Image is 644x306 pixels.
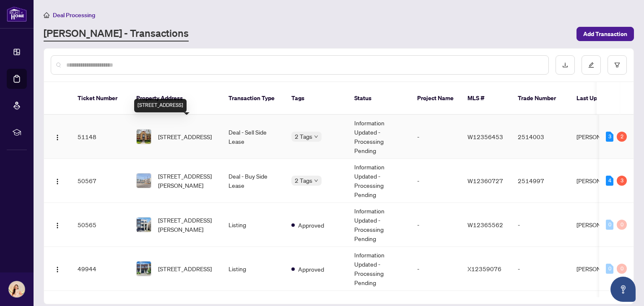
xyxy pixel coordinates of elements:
[467,133,503,140] span: W12356453
[71,82,130,115] th: Ticket Number
[576,27,634,41] button: Add Transaction
[511,82,570,115] th: Trade Number
[606,264,613,274] div: 0
[348,115,410,159] td: Information Updated - Processing Pending
[570,203,633,247] td: [PERSON_NAME]
[582,55,601,75] button: edit
[158,132,212,141] span: [STREET_ADDRESS]
[51,218,64,231] button: Logo
[410,159,461,203] td: -
[348,203,410,247] td: Information Updated - Processing Pending
[614,62,620,68] span: filter
[570,82,633,115] th: Last Updated By
[222,82,285,115] th: Transaction Type
[617,132,627,142] div: 2
[617,176,627,186] div: 3
[511,203,570,247] td: -
[51,262,64,275] button: Logo
[222,159,285,203] td: Deal - Buy Side Lease
[467,221,503,228] span: W12365562
[588,62,594,68] span: edit
[71,203,130,247] td: 50565
[314,135,318,139] span: down
[617,264,627,274] div: 0
[617,220,627,230] div: 0
[295,176,312,185] span: 2 Tags
[54,266,61,273] img: Logo
[51,130,64,143] button: Logo
[137,130,151,144] img: thumbnail-img
[158,264,212,273] span: [STREET_ADDRESS]
[570,115,633,159] td: [PERSON_NAME]
[562,62,568,68] span: download
[51,174,64,187] button: Logo
[570,247,633,291] td: [PERSON_NAME]
[295,132,312,141] span: 2 Tags
[71,159,130,203] td: 50567
[606,176,613,186] div: 4
[222,203,285,247] td: Listing
[608,55,627,75] button: filter
[583,27,627,41] span: Add Transaction
[44,12,49,18] span: home
[467,265,501,272] span: X12359076
[158,215,215,234] span: [STREET_ADDRESS][PERSON_NAME]
[348,82,410,115] th: Status
[556,55,575,75] button: download
[158,171,215,190] span: [STREET_ADDRESS][PERSON_NAME]
[461,82,511,115] th: MLS #
[410,247,461,291] td: -
[511,115,570,159] td: 2514003
[511,247,570,291] td: -
[134,99,187,112] div: [STREET_ADDRESS]
[606,132,613,142] div: 3
[222,115,285,159] td: Deal - Sell Side Lease
[606,220,613,230] div: 0
[467,177,503,184] span: W12360727
[410,82,461,115] th: Project Name
[54,178,61,185] img: Logo
[137,174,151,188] img: thumbnail-img
[71,247,130,291] td: 49944
[610,277,636,302] button: Open asap
[130,82,222,115] th: Property Address
[511,159,570,203] td: 2514997
[222,247,285,291] td: Listing
[9,281,25,297] img: Profile Icon
[298,265,324,274] span: Approved
[44,26,189,41] a: [PERSON_NAME] - Transactions
[410,203,461,247] td: -
[285,82,348,115] th: Tags
[7,6,27,22] img: logo
[410,115,461,159] td: -
[137,262,151,276] img: thumbnail-img
[348,247,410,291] td: Information Updated - Processing Pending
[137,218,151,232] img: thumbnail-img
[314,179,318,183] span: down
[298,220,324,230] span: Approved
[53,11,95,19] span: Deal Processing
[54,222,61,229] img: Logo
[570,159,633,203] td: [PERSON_NAME]
[54,134,61,141] img: Logo
[71,115,130,159] td: 51148
[348,159,410,203] td: Information Updated - Processing Pending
